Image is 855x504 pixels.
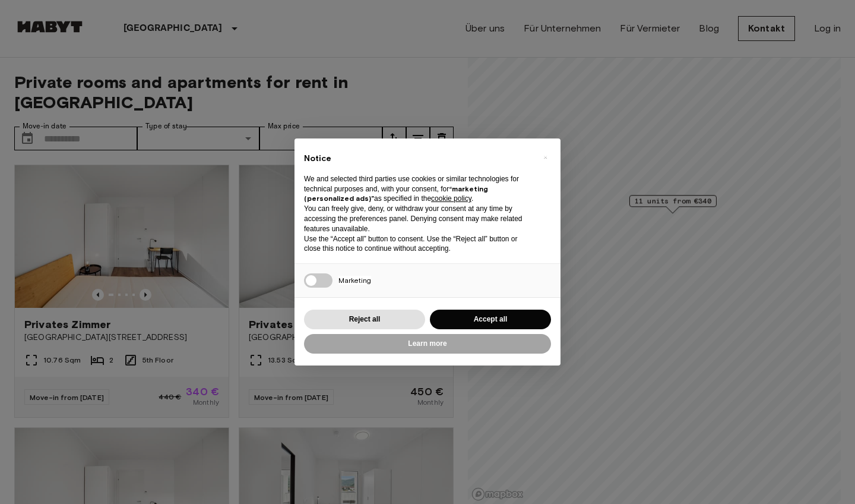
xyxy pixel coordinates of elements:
button: Close this notice [536,148,555,167]
p: We and selected third parties use cookies or similar technologies for technical purposes and, wit... [304,174,532,204]
button: Accept all [430,310,551,329]
p: Use the “Accept all” button to consent. Use the “Reject all” button or close this notice to conti... [304,234,532,254]
a: cookie policy [431,194,471,203]
h2: Notice [304,153,532,165]
button: Learn more [304,334,551,354]
span: Marketing [338,276,371,285]
p: You can freely give, deny, or withdraw your consent at any time by accessing the preferences pane... [304,204,532,234]
strong: “marketing (personalized ads)” [304,184,488,203]
button: Reject all [304,310,425,329]
span: × [543,150,547,165]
